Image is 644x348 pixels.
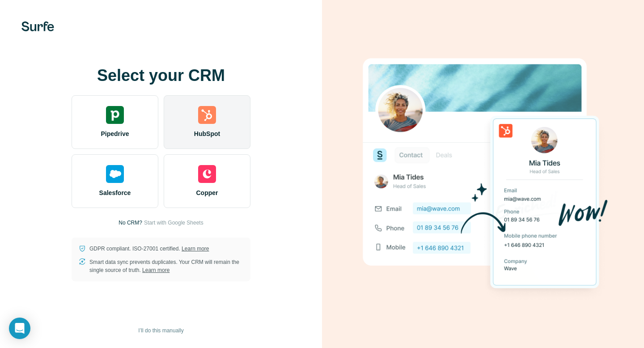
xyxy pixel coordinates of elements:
[89,245,209,253] p: GDPR compliant. ISO-27001 certified.
[21,21,54,31] img: Surfe's logo
[194,129,220,138] span: HubSpot
[198,106,216,124] img: hubspot's logo
[198,165,216,183] img: copper's logo
[106,165,124,183] img: salesforce's logo
[101,129,129,138] span: Pipedrive
[89,258,243,274] p: Smart data sync prevents duplicates. Your CRM will remain the single source of truth.
[182,246,209,252] a: Learn more
[9,318,30,339] div: Open Intercom Messenger
[138,327,183,335] span: I’ll do this manually
[106,106,124,124] img: pipedrive's logo
[72,67,250,85] h1: Select your CRM
[358,44,608,304] img: HUBSPOT image
[144,219,203,227] button: Start with Google Sheets
[132,324,190,337] button: I’ll do this manually
[196,188,218,197] span: Copper
[142,267,169,273] a: Learn more
[99,188,131,197] span: Salesforce
[119,219,142,227] p: No CRM?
